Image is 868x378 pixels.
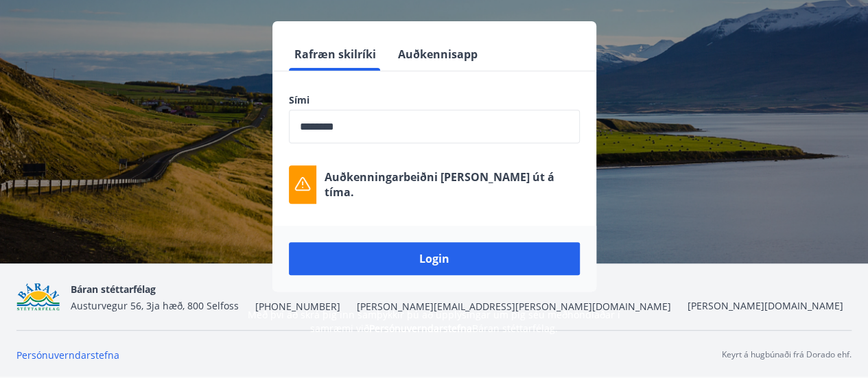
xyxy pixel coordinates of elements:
a: [PERSON_NAME][DOMAIN_NAME] [688,299,843,312]
span: [PERSON_NAME][EMAIL_ADDRESS][PERSON_NAME][DOMAIN_NAME] [357,300,671,314]
label: Sími [289,93,580,107]
img: Bz2lGXKH3FXEIQKvoQ8VL0Fr0uCiWgfgA3I6fSs8.png [16,283,60,312]
a: Persónuverndarstefna [16,349,119,362]
span: [PHONE_NUMBER] [255,300,340,314]
button: Login [289,242,580,275]
button: Auðkennisapp [392,38,483,71]
span: Báran stéttarfélag [71,283,156,296]
p: Keyrt á hugbúnaði frá Dorado ehf. [722,349,852,361]
span: Austurvegur 56, 3ja hæð, 800 Selfoss [71,299,239,312]
a: Persónuverndarstefna [369,322,472,335]
span: Með því að skrá þig inn samþykkir þú að upplýsingar um þig séu meðhöndlaðar í samræmi við Báran s... [248,308,620,335]
p: Auðkenningarbeiðni [PERSON_NAME] út á tíma. [325,169,580,200]
button: Rafræn skilríki [289,38,382,71]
